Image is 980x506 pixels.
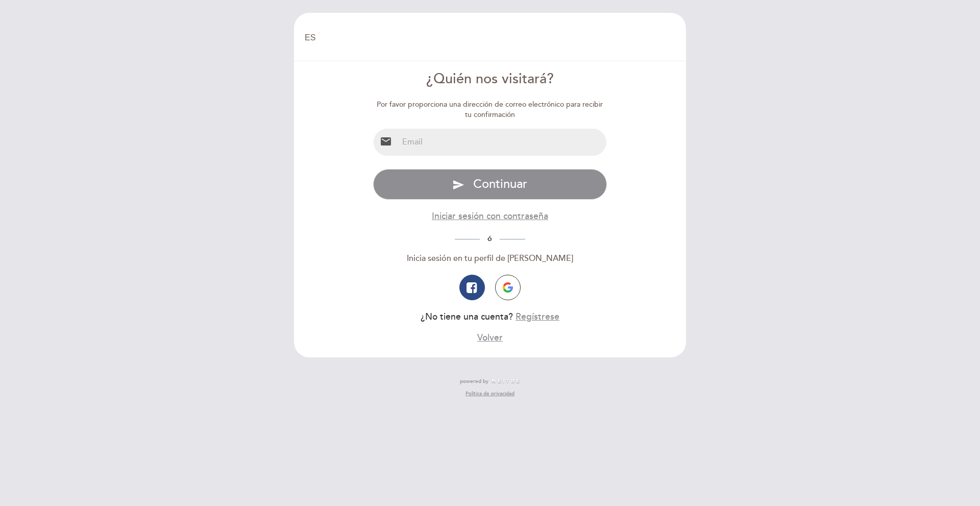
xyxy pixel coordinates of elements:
input: Email [398,129,607,156]
img: icon-google.png [503,282,513,293]
div: ¿Quién nos visitará? [373,69,607,89]
span: ¿No tiene una cuenta? [421,311,513,322]
span: ó [480,234,500,243]
i: send [452,179,464,191]
a: Política de privacidad [465,390,514,397]
span: Continuar [473,177,527,191]
a: powered by [460,378,520,385]
img: MEITRE [491,379,520,384]
span: powered by [460,378,488,385]
div: Inicia sesión en tu perfil de [PERSON_NAME] [373,253,607,264]
button: send Continuar [373,169,607,200]
i: email [380,135,392,148]
button: Volver [477,331,503,344]
button: Regístrese [516,310,559,323]
button: Iniciar sesión con contraseña [432,210,548,223]
div: Por favor proporciona una dirección de correo electrónico para recibir tu confirmación [373,100,607,120]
